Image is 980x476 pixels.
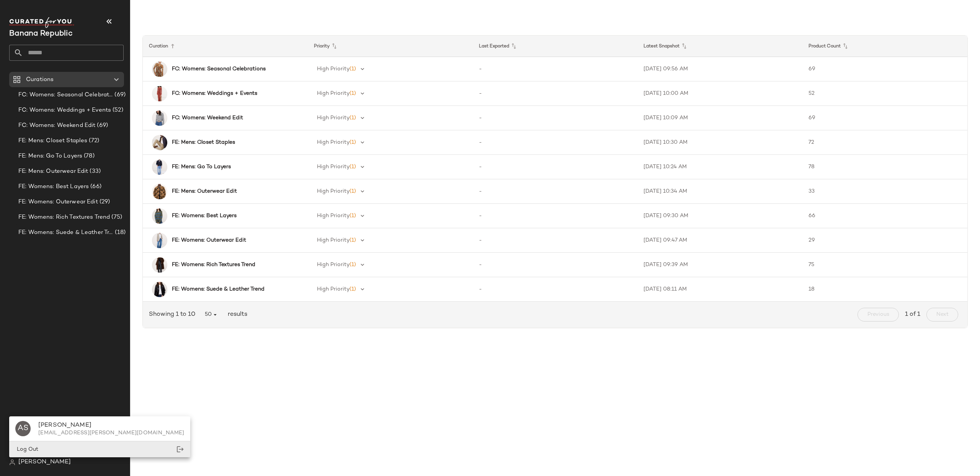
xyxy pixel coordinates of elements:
span: [PERSON_NAME] [18,458,71,467]
span: (1) [350,188,356,194]
span: High Priority [317,140,350,145]
td: [DATE] 10:24 AM [637,155,802,179]
td: [DATE] 09:39 AM [637,253,802,277]
span: Curations [26,75,54,84]
td: [DATE] 10:34 AM [637,179,802,204]
span: Log Out [15,447,38,452]
span: FE: Mens: Outerwear Edit [18,167,88,176]
b: FE: Mens: Outerwear Edit [172,187,237,195]
span: 50 [204,311,219,318]
div: [PERSON_NAME] [38,421,184,430]
td: - [473,277,638,302]
span: (1) [350,115,356,121]
span: Showing 1 to 10 [149,310,198,319]
th: Product Count [802,36,967,57]
b: FE: Womens: Rich Textures Trend [172,261,255,269]
td: [DATE] 09:47 AM [637,228,802,253]
span: High Priority [317,66,350,72]
td: - [473,57,638,81]
span: FE: Mens: Go To Layers [18,152,82,161]
span: FE: Womens: Suede & Leather Trend [18,228,113,237]
td: - [473,204,638,228]
img: cn60599873.jpg [152,62,167,77]
span: High Priority [317,115,350,121]
b: FE: Mens: Closet Staples [172,138,235,146]
span: FE: Womens: Rich Textures Trend [18,213,110,222]
td: - [473,130,638,155]
th: Latest Snapshot [637,36,802,57]
td: 72 [802,130,967,155]
td: - [473,179,638,204]
td: [DATE] 10:30 AM [637,130,802,155]
b: FE: Mens: Go To Layers [172,163,231,171]
span: results [225,310,247,319]
td: - [473,155,638,179]
b: FC: Womens: Weekend Edit [172,114,243,122]
b: FE: Womens: Suede & Leather Trend [172,285,265,293]
td: 75 [802,253,967,277]
img: cn59954632.jpg [152,110,167,126]
td: 69 [802,106,967,130]
span: (1) [350,164,356,170]
span: High Priority [317,91,350,96]
span: (69) [95,121,108,130]
td: 78 [802,155,967,179]
td: [DATE] 08:11 AM [637,277,802,302]
td: - [473,253,638,277]
span: FE: Mens: Closet Staples [18,136,87,145]
img: cn59894478.jpg [152,208,167,224]
span: FC: Womens: Seasonal Celebrations [18,91,113,99]
span: FC: Womens: Weddings + Events [18,106,111,115]
td: [DATE] 09:56 AM [637,57,802,81]
img: svg%3e [9,459,15,465]
span: High Priority [317,164,350,170]
span: (1) [350,140,356,145]
img: cfy_white_logo.C9jOOHJF.svg [9,17,74,28]
span: High Priority [317,286,350,292]
td: 69 [802,57,967,81]
span: FE: Womens: Outerwear Edit [18,198,98,206]
span: (18) [113,228,126,237]
td: [DATE] 09:30 AM [637,204,802,228]
span: Current Company Name [9,30,73,38]
td: 18 [802,277,967,302]
img: cn60576580.jpg [152,86,167,101]
span: (33) [88,167,101,176]
button: 50 [198,308,225,322]
span: (29) [98,198,110,206]
span: FE: Womens: Best Layers [18,182,89,191]
span: (1) [350,66,356,72]
b: FE: Womens: Outerwear Edit [172,236,246,244]
td: 33 [802,179,967,204]
span: (52) [111,106,123,115]
span: (75) [110,213,122,222]
td: - [473,228,638,253]
span: (78) [82,152,95,161]
span: High Priority [317,237,350,243]
th: Priority [308,36,473,57]
span: (1) [350,237,356,243]
img: cn60380284.jpg [152,184,167,199]
td: 29 [802,228,967,253]
td: [DATE] 10:00 AM [637,81,802,106]
img: cn60557394.jpg [152,233,167,248]
span: (1) [350,286,356,292]
th: Last Exported [473,36,638,57]
span: 1 of 1 [905,310,920,319]
img: cn60202242.jpg [152,282,167,297]
b: FE: Womens: Best Layers [172,212,237,220]
img: cn60364079.jpg [152,159,167,175]
div: [EMAIL_ADDRESS][PERSON_NAME][DOMAIN_NAME] [38,430,184,436]
span: High Priority [317,188,350,194]
span: High Priority [317,262,350,268]
img: cn60218028.jpg [152,135,167,150]
td: [DATE] 10:09 AM [637,106,802,130]
td: - [473,81,638,106]
span: (66) [89,182,101,191]
span: High Priority [317,213,350,219]
td: 52 [802,81,967,106]
td: 66 [802,204,967,228]
span: (69) [113,91,126,99]
span: (1) [350,91,356,96]
th: Curation [143,36,308,57]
